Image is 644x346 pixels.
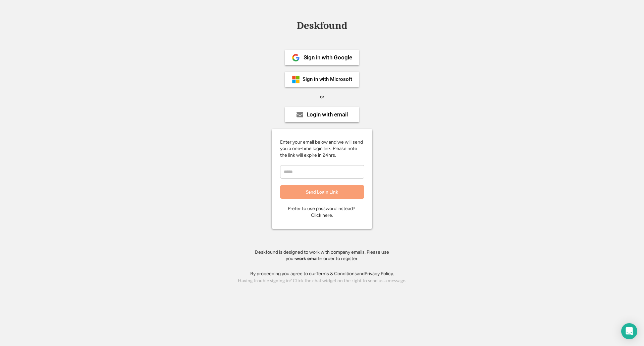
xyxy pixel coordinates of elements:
div: Sign in with Google [304,55,352,60]
img: ms-symbollockup_mssymbol_19.png [292,76,300,84]
a: Terms & Conditions [316,271,357,277]
div: or [320,94,324,100]
img: 1024px-Google__G__Logo.svg.png [292,54,300,62]
div: Prefer to use password instead? Click here. [288,205,356,218]
div: By proceeding you agree to our and [250,270,394,277]
div: Deskfound is designed to work with company emails. Please use your in order to register. [247,249,397,262]
button: Send Login Link [280,185,364,199]
div: Deskfound [293,20,351,31]
strong: work email [295,256,319,261]
div: Enter your email below and we will send you a one-time login link. Please note the link will expi... [280,139,364,159]
div: Sign in with Microsoft [303,77,352,82]
a: Privacy Policy. [365,271,394,277]
div: Login with email [307,112,348,117]
div: Open Intercom Messenger [621,323,637,339]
